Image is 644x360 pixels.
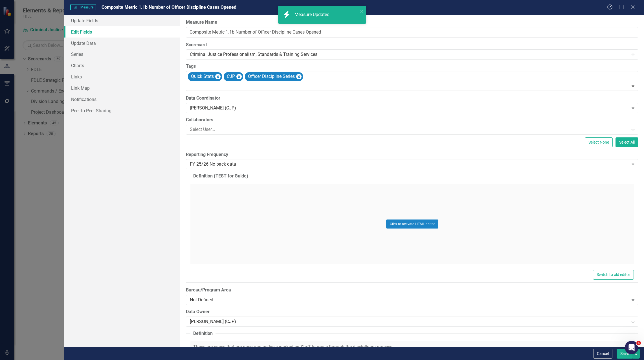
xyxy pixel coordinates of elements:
a: Notifications [64,94,180,105]
a: Charts [64,60,180,71]
span: Officer Discipline Series [248,74,295,79]
div: FY 25/26 No back data [190,161,628,168]
button: close [360,8,364,14]
a: Edit Fields [64,26,180,38]
button: Select All [616,137,638,147]
div: [PERSON_NAME] (CJP) [190,319,628,325]
div: Not Defined [190,297,628,303]
a: Link Map [64,82,180,94]
label: Data Owner [186,309,638,315]
div: [PERSON_NAME] (CJP) [190,105,628,111]
label: Collaborators [186,117,638,123]
span: Measure [70,5,96,10]
a: Update Data [64,38,180,49]
div: Remove [object Object] [236,74,242,79]
iframe: Intercom live chat [625,341,638,354]
button: Click to activate HTML editor [386,219,438,229]
button: Cancel [593,349,612,359]
button: Save [617,349,632,359]
label: Tags [186,63,638,70]
button: Select None [585,137,613,147]
label: Bureau/Program Area [186,287,638,293]
span: CJP [227,74,235,79]
a: Links [64,71,180,82]
span: 5 [636,341,641,345]
div: Remove [object Object] [296,74,302,79]
label: Scorecard [186,42,638,48]
legend: Definition (TEST for Guide) [190,173,251,179]
span: Quick Stats [191,74,214,79]
a: Peer-to-Peer Sharing [64,105,180,116]
button: Switch to old editor [593,270,634,280]
legend: Definition [190,330,216,337]
div: Measure Updated [294,12,331,18]
span: Composite Metric 1.1b Number of Officer Discipline Cases Opened [102,5,236,10]
a: Series [64,49,180,60]
div: Remove [object Object] [215,74,221,79]
label: Reporting Frequency [186,152,638,158]
a: Update Fields [64,15,180,26]
div: Criminal Justice Professionalism, Standards & Training Services [190,51,628,58]
input: Measure Name [186,27,638,38]
label: Data Coordinator [186,95,638,102]
label: Measure Name [186,19,638,26]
